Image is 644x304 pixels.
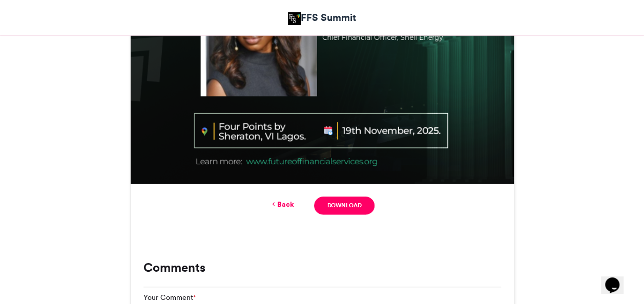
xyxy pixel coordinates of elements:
img: FFS Summit [288,12,301,25]
iframe: chat widget [601,263,634,294]
a: FFS Summit [288,10,356,25]
a: Back [269,199,294,210]
label: Your Comment [143,292,196,303]
h3: Comments [143,262,501,274]
a: Download [314,197,374,214]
